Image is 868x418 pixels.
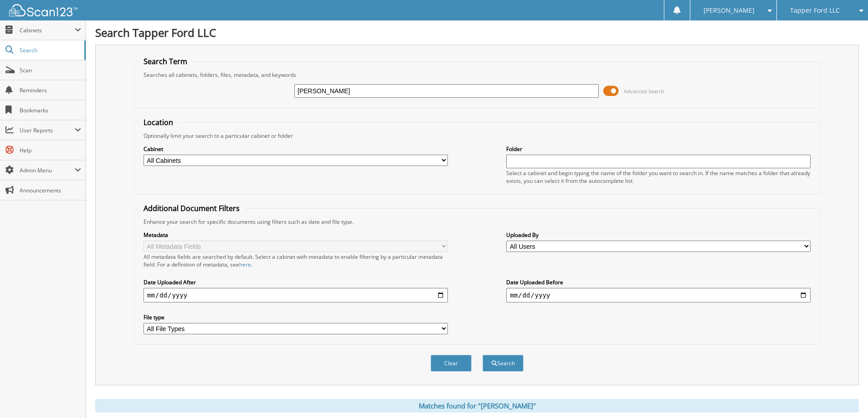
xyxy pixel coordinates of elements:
span: [PERSON_NAME] [704,8,755,13]
a: here [239,261,251,268]
span: Help [20,146,81,154]
label: Cabinet [144,145,448,153]
label: File type [144,313,448,321]
span: Scan [20,66,81,74]
input: end [506,288,811,302]
span: User Reports [20,126,75,134]
span: Bookmarks [20,106,81,114]
div: Searches all cabinets, folders, files, metadata, and keywords [139,71,815,79]
label: Date Uploaded After [144,278,448,286]
button: Clear [431,355,472,372]
label: Metadata [144,231,448,239]
legend: Search Term [139,56,192,66]
div: Matches found for "[PERSON_NAME]" [95,399,859,413]
div: All metadata fields are searched by default. Select a cabinet with metadata to enable filtering b... [144,253,448,268]
span: Advanced Search [624,88,664,95]
span: Tapper Ford LLC [790,8,840,13]
span: Search [20,46,80,54]
label: Folder [506,145,811,153]
img: scan123-logo-white.svg [9,4,77,16]
input: start [144,288,448,302]
span: Admin Menu [20,166,75,174]
span: Cabinets [20,26,75,34]
legend: Additional Document Filters [139,203,244,213]
span: Announcements [20,186,81,194]
label: Uploaded By [506,231,811,239]
legend: Location [139,117,178,127]
button: Search [483,355,524,372]
div: Enhance your search for specific documents using filters such as date and file type. [139,218,815,226]
h1: Search Tapper Ford LLC [95,25,859,40]
span: Reminders [20,86,81,94]
label: Date Uploaded Before [506,278,811,286]
div: Optionally limit your search to a particular cabinet or folder [139,132,815,140]
div: Select a cabinet and begin typing the name of the folder you want to search in. If the name match... [506,169,811,185]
